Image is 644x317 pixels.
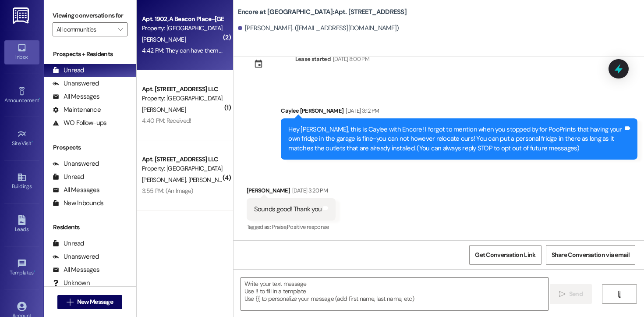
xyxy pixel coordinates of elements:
div: Unanswered [53,252,99,261]
button: Send [550,284,592,304]
div: [DATE] 3:20 PM [290,186,328,195]
b: Encore at [GEOGRAPHIC_DATA]: Apt. [STREET_ADDRESS] [238,7,407,17]
div: Prospects [44,143,136,152]
div: Apt. 1902, A Beacon Place-[GEOGRAPHIC_DATA] [142,14,223,24]
div: Unread [53,172,84,182]
a: Buildings [4,170,39,193]
div: Hey [PERSON_NAME], this is Caylee with Encore! I forgot to mention when you stopped by for PooPri... [288,125,623,153]
div: Sounds good! Thank you [254,205,322,214]
span: Send [569,289,583,299]
span: [PERSON_NAME] [142,106,186,114]
div: Unanswered [53,159,99,168]
div: [DATE] 8:00 PM [331,54,369,64]
div: Property: [GEOGRAPHIC_DATA] [142,94,223,103]
div: Unknown [53,278,90,288]
div: All Messages [53,265,99,274]
span: • [32,139,33,145]
span: [PERSON_NAME] [188,176,232,184]
div: Lease started [295,54,331,64]
div: [PERSON_NAME]. ([EMAIL_ADDRESS][DOMAIN_NAME]) [238,24,399,33]
button: Get Conversation Link [469,245,541,265]
div: Tagged as: [247,221,336,233]
i:  [118,26,123,33]
div: Unread [53,239,84,248]
img: ResiDesk Logo [13,7,31,24]
div: Caylee [PERSON_NAME] [281,106,637,118]
div: Unread [53,66,84,75]
a: Leads [4,213,39,236]
div: [DATE] 3:12 PM [343,106,379,115]
span: Share Conversation via email [552,250,630,260]
span: Positive response [287,223,329,231]
div: 4:42 PM: They can have them for free [142,46,238,54]
button: New Message [57,295,122,309]
div: All Messages [53,185,99,195]
a: Templates • [4,256,39,280]
i:  [559,291,566,298]
div: All Messages [53,92,99,101]
button: Share Conversation via email [546,245,635,265]
div: [PERSON_NAME] [247,186,336,198]
div: Apt. [STREET_ADDRESS] LLC [142,85,223,94]
div: 3:55 PM: (An Image) [142,187,193,195]
div: Property: [GEOGRAPHIC_DATA] [GEOGRAPHIC_DATA] [142,24,223,33]
a: Site Visit • [4,127,39,150]
span: Praise , [272,223,287,231]
input: All communities [57,22,113,36]
span: [PERSON_NAME] [142,36,186,43]
span: • [34,268,35,274]
div: 4:40 PM: Received! [142,117,191,125]
span: • [39,96,40,102]
div: Apt. [STREET_ADDRESS] LLC [142,155,223,164]
div: WO Follow-ups [53,118,106,128]
i:  [616,291,623,298]
div: Unanswered [53,79,99,88]
div: Property: [GEOGRAPHIC_DATA] [142,164,223,173]
a: Inbox [4,40,39,64]
i:  [67,299,73,306]
div: New Inbounds [53,199,103,208]
div: Maintenance [53,105,101,114]
span: [PERSON_NAME] [142,176,188,184]
span: Get Conversation Link [475,250,535,260]
div: Prospects + Residents [44,50,136,59]
label: Viewing conversations for [53,9,127,22]
div: Residents [44,223,136,232]
span: New Message [77,297,113,306]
